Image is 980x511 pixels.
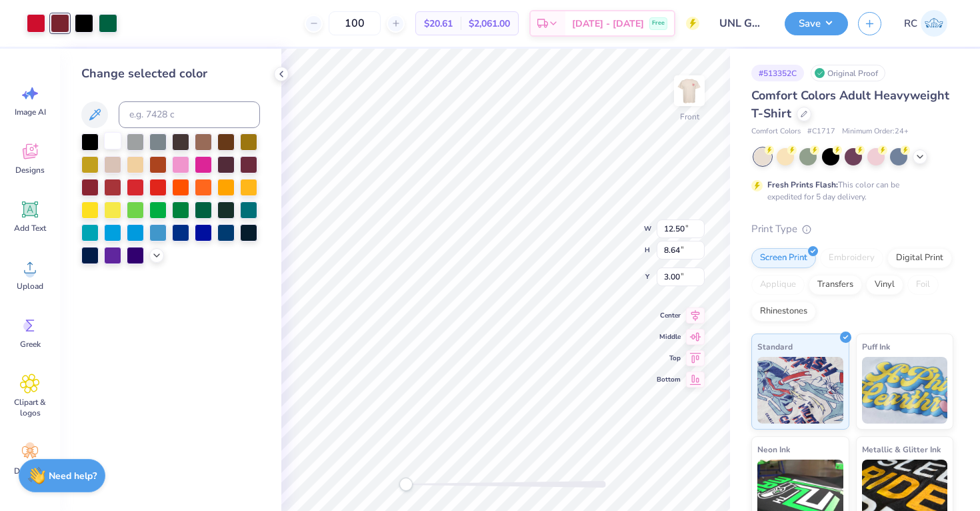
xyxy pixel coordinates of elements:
span: Comfort Colors [751,126,801,137]
span: Add Text [14,223,46,233]
span: Top [657,353,681,364]
div: Transfers [809,275,862,295]
div: Front [680,111,699,123]
span: Image AI [15,107,46,117]
div: Embroidery [820,248,883,268]
span: Greek [20,339,41,350]
button: Save [785,12,848,35]
img: Reilly Chin(cm) [921,10,947,37]
span: $2,061.00 [469,17,510,31]
span: Minimum Order: 24 + [842,126,909,137]
span: Free [652,19,665,28]
span: Comfort Colors Adult Heavyweight T-Shirt [751,87,949,121]
div: Digital Print [887,248,952,268]
span: Decorate [14,466,46,476]
div: Print Type [751,221,953,237]
span: Bottom [657,374,681,385]
div: Screen Print [751,248,816,268]
input: Untitled Design [709,10,775,37]
a: RC [898,10,953,37]
div: # 513352C [751,65,804,81]
span: [DATE] - [DATE] [572,17,644,31]
span: Center [657,310,681,321]
div: Original Proof [811,65,885,81]
span: Metallic & Glitter Ink [862,442,941,456]
img: Front [676,77,703,104]
input: e.g. 7428 c [119,101,260,128]
div: Change selected color [81,65,260,83]
span: Clipart & logos [8,397,52,418]
span: Puff Ink [862,340,890,354]
span: Standard [757,340,793,354]
div: Applique [751,275,805,295]
span: Middle [657,332,681,342]
span: Designs [15,165,45,175]
img: Puff Ink [862,357,948,424]
strong: Need help? [49,470,97,482]
strong: Fresh Prints Flash: [767,179,838,190]
div: Rhinestones [751,302,816,322]
div: This color can be expedited for 5 day delivery. [767,179,931,203]
span: Neon Ink [757,442,790,456]
span: Upload [17,281,43,292]
span: $20.61 [424,17,453,31]
div: Vinyl [866,275,903,295]
span: RC [904,16,917,31]
div: Foil [907,275,939,295]
div: Accessibility label [399,478,413,491]
input: – – [329,11,381,35]
img: Standard [757,357,843,424]
span: # C1717 [807,126,835,137]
